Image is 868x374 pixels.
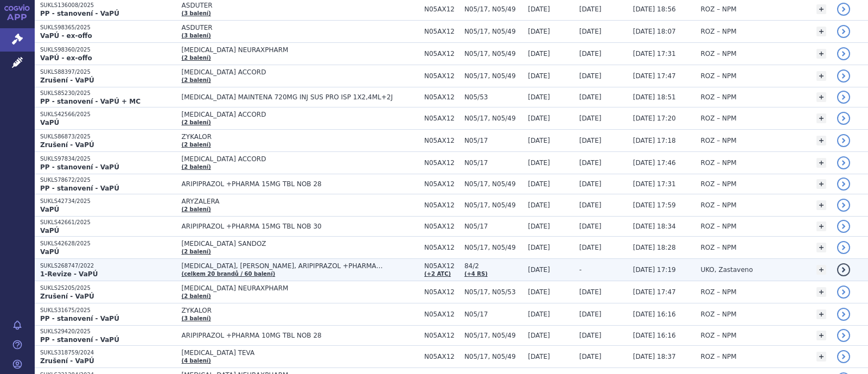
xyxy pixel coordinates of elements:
[464,28,522,35] span: N05/17, N05/49
[816,71,826,81] a: +
[579,266,582,274] span: -
[633,353,676,360] span: [DATE] 18:37
[40,77,94,84] strong: Zrušení - VaPÚ
[40,315,119,322] strong: PP - stanovení - VaPÚ
[40,206,59,213] strong: VaPÚ
[40,262,176,270] p: SUKLS268747/2022
[40,270,98,278] strong: 1-Revize - VaPÚ
[528,50,550,58] span: [DATE]
[464,244,522,251] span: N05/17, N05/49
[182,358,211,364] a: (4 balení)
[528,159,550,167] span: [DATE]
[182,119,211,125] a: (2 balení)
[633,72,676,80] span: [DATE] 17:47
[700,332,736,339] span: ROZ – NPM
[464,271,488,277] a: (+4 RS)
[528,244,550,251] span: [DATE]
[579,244,602,251] span: [DATE]
[424,72,459,80] span: N05AX12
[528,201,550,209] span: [DATE]
[816,4,826,14] a: +
[464,180,522,188] span: N05/17, N05/49
[40,133,176,141] p: SUKLS86873/2025
[182,223,419,230] span: ARIPIPRAZOL +PHARMA 15MG TBL NOB 30
[528,223,550,230] span: [DATE]
[579,72,602,80] span: [DATE]
[424,288,459,296] span: N05AX12
[40,24,176,31] p: SUKLS98365/2025
[700,288,736,296] span: ROZ – NPM
[40,163,119,171] strong: PP - stanovení - VaPÚ
[528,288,550,296] span: [DATE]
[182,284,419,292] span: [MEDICAL_DATA] NEURAXPHARM
[633,50,676,58] span: [DATE] 17:31
[633,159,676,167] span: [DATE] 17:46
[700,28,736,35] span: ROZ – NPM
[424,271,451,277] a: (+2 ATC)
[182,249,211,255] a: (2 balení)
[579,115,602,122] span: [DATE]
[837,156,850,169] a: detail
[424,180,459,188] span: N05AX12
[40,90,176,97] p: SUKLS85230/2025
[182,93,419,101] span: [MEDICAL_DATA] MAINTENA 720MG INJ SUS PRO ISP 1X2,4ML+2J
[837,134,850,147] a: detail
[633,28,676,35] span: [DATE] 18:07
[182,46,419,54] span: [MEDICAL_DATA] NEURAXPHARM
[40,111,176,118] p: SUKLS42566/2025
[464,159,522,167] span: N05/17
[40,198,176,205] p: SUKLS42734/2025
[182,77,211,83] a: (2 balení)
[528,115,550,122] span: [DATE]
[182,155,419,163] span: [MEDICAL_DATA] ACCORD
[816,265,826,275] a: +
[182,271,276,277] a: (celkem 20 brandů / 60 balení)
[40,54,92,62] strong: VaPÚ - ex-offo
[424,262,459,270] span: N05AX12
[633,310,676,318] span: [DATE] 16:16
[837,350,850,363] a: detail
[700,72,736,80] span: ROZ – NPM
[528,266,550,274] span: [DATE]
[837,286,850,299] a: detail
[40,284,176,292] p: SUKLS25205/2025
[424,244,459,251] span: N05AX12
[464,262,522,270] span: 84/2
[579,180,602,188] span: [DATE]
[182,55,211,61] a: (2 balení)
[464,332,522,339] span: N05/17, N05/49
[579,5,602,13] span: [DATE]
[182,133,419,141] span: ZYKALOR
[700,223,736,230] span: ROZ – NPM
[837,3,850,16] a: detail
[182,68,419,76] span: [MEDICAL_DATA] ACCORD
[424,223,459,230] span: N05AX12
[816,331,826,340] a: +
[424,353,459,360] span: N05AX12
[182,10,211,16] a: (3 balení)
[182,262,419,270] span: [MEDICAL_DATA], [PERSON_NAME], ARIPIPRAZOL +PHARMA…
[837,308,850,321] a: detail
[424,5,459,13] span: N05AX12
[700,93,736,101] span: ROZ – NPM
[528,137,550,144] span: [DATE]
[40,2,176,9] p: SUKLS136008/2025
[40,307,176,314] p: SUKLS31675/2025
[182,307,419,314] span: ZYKALOR
[424,50,459,58] span: N05AX12
[464,137,522,144] span: N05/17
[40,219,176,226] p: SUKLS42661/2025
[424,137,459,144] span: N05AX12
[837,329,850,342] a: detail
[816,92,826,102] a: +
[633,115,676,122] span: [DATE] 17:20
[424,115,459,122] span: N05AX12
[579,288,602,296] span: [DATE]
[464,353,522,360] span: N05/17, N05/49
[816,136,826,145] a: +
[40,336,119,344] strong: PP - stanovení - VaPÚ
[816,221,826,231] a: +
[579,137,602,144] span: [DATE]
[182,142,211,148] a: (2 balení)
[579,50,602,58] span: [DATE]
